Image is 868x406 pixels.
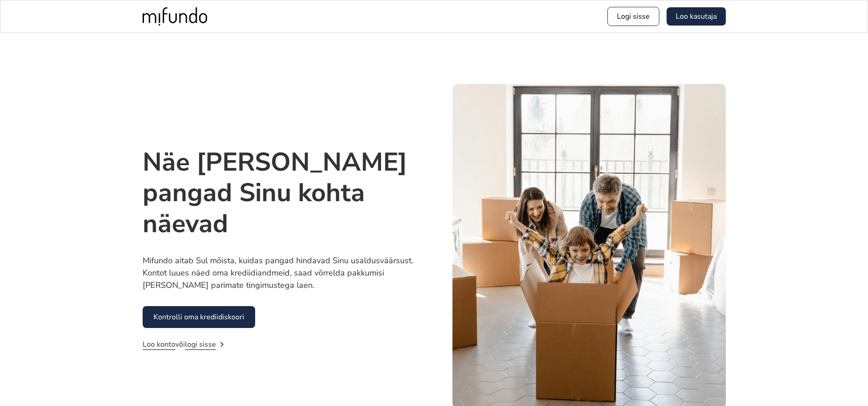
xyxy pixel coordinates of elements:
a: home [143,7,207,26]
a: logi sisse [185,339,216,350]
a: Loo kasutaja [667,7,726,26]
p: või [143,339,216,350]
h1: Näe [PERSON_NAME] pangad Sinu kohta näevad [143,147,416,239]
a: Kontrolli oma krediidiskoori [143,306,255,328]
a: Logi sisse [607,7,659,26]
a: Loo konto [143,339,175,350]
p: Mifundo aitab Sul mõista, kuidas pangad hindavad Sinu usaldusväärsust. Kontot luues näed oma kred... [143,255,416,291]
